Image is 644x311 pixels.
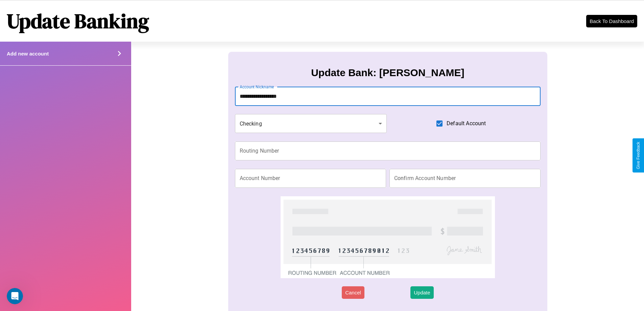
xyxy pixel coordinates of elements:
button: Back To Dashboard [586,15,637,27]
iframe: Intercom live chat [7,288,23,304]
h4: Add new account [7,51,49,57]
img: check [281,196,495,278]
button: Update [410,286,433,299]
div: Give Feedback [636,142,641,169]
h3: Update Bank: [PERSON_NAME] [311,67,464,79]
span: Default Account [447,119,486,128]
button: Cancel [342,286,364,299]
h1: Update Banking [7,7,149,35]
label: Account Nickname [240,84,274,90]
div: Checking [235,114,387,133]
